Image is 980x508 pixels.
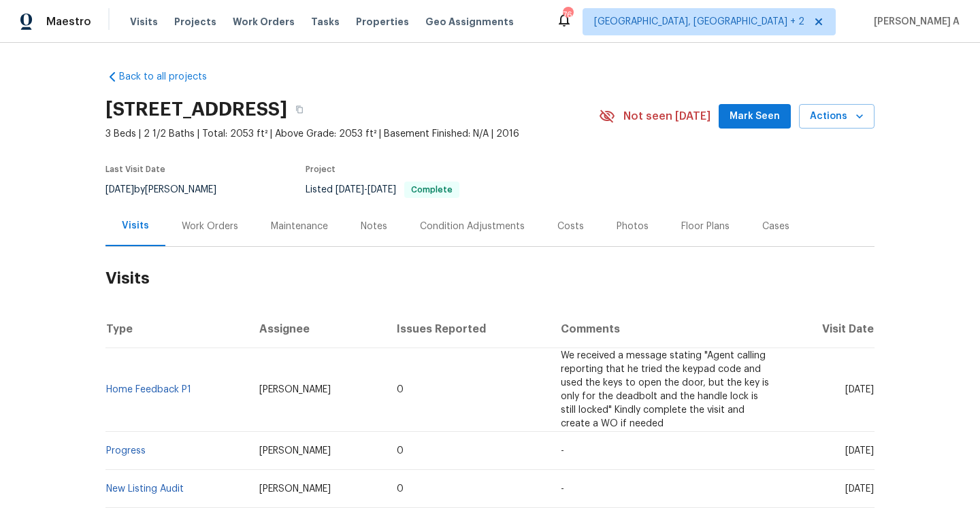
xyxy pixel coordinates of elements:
a: Back to all projects [105,70,236,84]
th: Visit Date [781,310,875,348]
span: Listed [306,185,459,194]
button: Copy Address [287,97,312,122]
span: Last Visit Date [105,165,165,173]
div: Visits [122,219,149,233]
span: Maestro [46,15,91,29]
button: Mark Seen [719,104,791,129]
div: by [PERSON_NAME] [105,182,233,198]
span: Properties [356,15,409,29]
span: [DATE] [845,446,874,456]
span: Project [306,165,336,173]
span: Not seen [DATE] [623,109,710,123]
span: Complete [406,186,458,194]
span: 0 [397,484,404,494]
div: Maintenance [271,220,328,233]
h2: [STREET_ADDRESS] [105,103,287,116]
div: Notes [361,220,387,233]
div: Condition Adjustments [420,220,525,233]
th: Type [105,310,248,348]
span: [PERSON_NAME] A [868,15,960,29]
a: Home Feedback P1 [106,385,191,394]
span: Mark Seen [730,108,780,125]
span: [DATE] [845,385,874,394]
span: [DATE] [336,185,364,194]
span: Geo Assignments [425,15,514,29]
span: 3 Beds | 2 1/2 Baths | Total: 2053 ft² | Above Grade: 2053 ft² | Basement Finished: N/A | 2016 [105,127,599,141]
div: 76 [563,8,572,22]
span: - [336,185,396,194]
span: Work Orders [233,15,295,29]
th: Assignee [248,310,387,348]
span: [GEOGRAPHIC_DATA], [GEOGRAPHIC_DATA] + 2 [594,15,804,29]
span: [DATE] [845,484,874,494]
span: - [561,484,564,494]
span: [PERSON_NAME] [259,484,331,494]
div: Photos [617,220,649,233]
div: Work Orders [182,220,238,233]
span: Actions [810,108,864,125]
span: [DATE] [105,185,134,194]
th: Issues Reported [386,310,550,348]
span: 0 [397,446,404,456]
div: Costs [557,220,584,233]
span: - [561,446,564,456]
div: Cases [762,220,789,233]
a: New Listing Audit [106,484,184,494]
span: 0 [397,385,404,394]
th: Comments [550,310,781,348]
span: [PERSON_NAME] [259,385,331,394]
span: We received a message stating "Agent calling reporting that he tried the keypad code and used the... [561,351,769,428]
button: Actions [799,104,875,129]
span: [DATE] [367,185,396,194]
h2: Visits [105,247,875,310]
span: Visits [130,15,158,29]
span: Tasks [311,17,340,27]
span: [PERSON_NAME] [259,446,331,456]
a: Progress [106,446,146,456]
span: Projects [174,15,216,29]
div: Floor Plans [681,220,730,233]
